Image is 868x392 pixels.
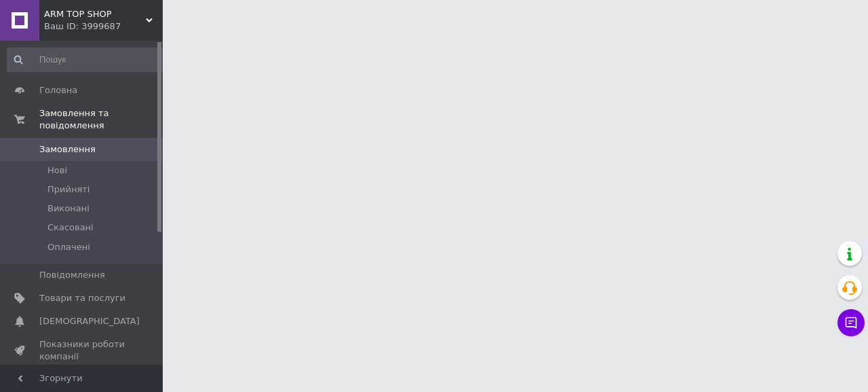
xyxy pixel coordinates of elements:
[47,164,67,177] span: Нові
[47,241,90,253] span: Оплачені
[837,309,865,336] button: Чат з покупцем
[39,292,125,304] span: Товари та послуги
[47,221,94,234] span: Скасовані
[39,107,163,132] span: Замовлення та повідомлення
[39,315,140,327] span: [DEMOGRAPHIC_DATA]
[7,48,167,72] input: Пошук
[47,183,90,196] span: Прийняті
[44,20,163,33] div: Ваш ID: 3999687
[44,8,146,20] span: ARM TOP SHOP
[39,143,96,156] span: Замовлення
[47,202,90,215] span: Виконані
[39,338,125,363] span: Показники роботи компанії
[39,269,105,281] span: Повідомлення
[39,84,77,96] span: Головна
